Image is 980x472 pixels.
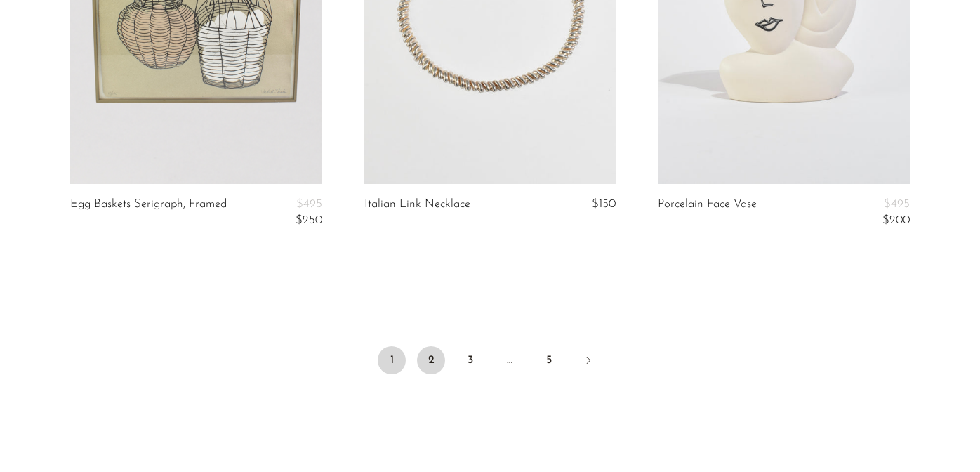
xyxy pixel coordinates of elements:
span: $495 [296,198,322,210]
span: 1 [378,346,406,374]
a: 2 [417,346,445,374]
a: Italian Link Necklace [364,198,470,211]
a: 5 [535,346,563,374]
span: … [496,346,524,374]
span: $200 [882,214,910,226]
a: Egg Baskets Serigraph, Framed [70,198,227,227]
span: $250 [296,214,322,226]
a: 3 [456,346,484,374]
a: Next [574,346,602,377]
span: $495 [884,198,910,210]
span: $150 [592,198,616,210]
a: Porcelain Face Vase [658,198,757,227]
